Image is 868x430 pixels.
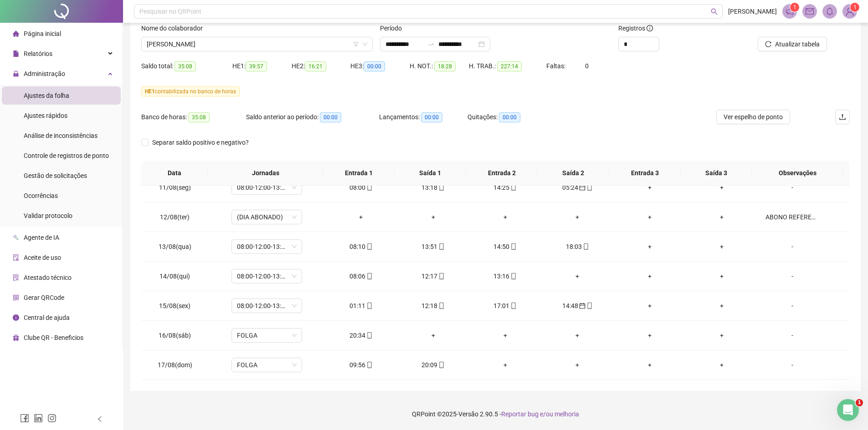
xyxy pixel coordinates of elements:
[237,329,297,342] span: FOLGA
[188,112,210,122] span: 35:08
[693,182,750,192] div: +
[159,184,191,191] span: 11/08(seg)
[175,61,196,71] span: 35:08
[765,271,819,281] div: -
[208,161,323,186] th: Jornadas
[13,51,19,57] span: file
[141,86,240,96] span: contabilizada no banco de horas
[793,4,796,10] span: 1
[141,112,246,122] div: Banco de horas:
[609,161,681,186] th: Entrada 3
[332,242,390,252] div: 08:10
[837,399,859,421] iframe: Intercom live chat
[332,330,390,340] div: 20:34
[693,360,750,370] div: +
[404,212,462,222] div: +
[765,242,819,252] div: -
[621,301,678,311] div: +
[497,61,522,71] span: 227:14
[477,182,534,192] div: 14:25
[24,274,72,281] span: Atestado técnico
[97,416,103,422] span: left
[24,172,87,179] span: Gestão de solicitações
[350,61,410,71] div: HE 3:
[20,414,29,423] span: facebook
[586,184,593,191] span: mobile
[549,212,606,222] div: +
[24,314,70,321] span: Central de ajuda
[856,399,863,406] span: 1
[681,161,752,186] th: Saída 3
[237,181,297,194] span: 08:00-12:00-13:00-18:00
[13,334,19,341] span: gift
[765,301,819,311] div: -
[320,112,341,122] span: 00:00
[693,212,750,222] div: +
[332,271,390,281] div: 08:06
[332,212,390,222] div: +
[159,302,190,309] span: 15/08(sex)
[24,192,58,199] span: Ocorrências
[765,182,819,192] div: -
[332,301,390,311] div: 01:11
[13,314,19,321] span: info-circle
[716,110,790,124] button: Ver espelho de ponto
[509,273,517,279] span: mobile
[693,271,750,281] div: +
[237,299,297,313] span: 08:00-12:00-13:00-17:00
[509,184,517,191] span: mobile
[427,40,435,48] span: swap-right
[427,40,435,48] span: to
[647,25,653,31] span: info-circle
[395,161,466,186] th: Saída 1
[404,330,462,340] div: +
[379,112,467,122] div: Lançamentos:
[365,243,373,250] span: mobile
[499,112,520,122] span: 00:00
[850,3,859,12] sup: Atualize o seu contato no menu Meus Dados
[477,271,534,281] div: 13:16
[24,152,109,159] span: Controle de registros de ponto
[323,161,395,186] th: Entrada 1
[758,37,827,51] button: Atualizar tabela
[467,112,556,122] div: Quitações:
[364,61,385,71] span: 00:00
[621,360,678,370] div: +
[404,301,462,311] div: 12:18
[843,5,857,18] img: 82184
[765,360,819,370] div: -
[437,303,445,309] span: mobile
[752,161,843,186] th: Observações
[141,161,208,186] th: Data
[806,7,814,15] span: mail
[549,182,606,192] div: 05:24
[421,112,442,122] span: 00:00
[618,23,653,33] span: Registros
[458,410,478,418] span: Versão
[437,243,445,250] span: mobile
[365,332,373,339] span: mobile
[549,271,606,281] div: +
[466,161,538,186] th: Entrada 2
[404,182,462,192] div: 13:18
[621,182,678,192] div: +
[332,182,390,192] div: 08:00
[469,61,546,71] div: H. TRAB.:
[47,414,56,423] span: instagram
[621,212,678,222] div: +
[13,294,19,301] span: qrcode
[141,61,232,71] div: Saldo total:
[13,30,19,37] span: home
[786,7,794,15] span: notification
[437,273,445,279] span: mobile
[693,330,750,340] div: +
[160,213,190,221] span: 12/08(ter)
[765,212,819,222] div: ABONO REFERENTE A INTERJORNADA
[621,330,678,340] div: +
[404,242,462,252] div: 13:51
[362,41,368,47] span: down
[477,360,534,370] div: +
[437,362,445,368] span: mobile
[292,61,351,71] div: HE 2:
[775,39,820,49] span: Atualizar tabela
